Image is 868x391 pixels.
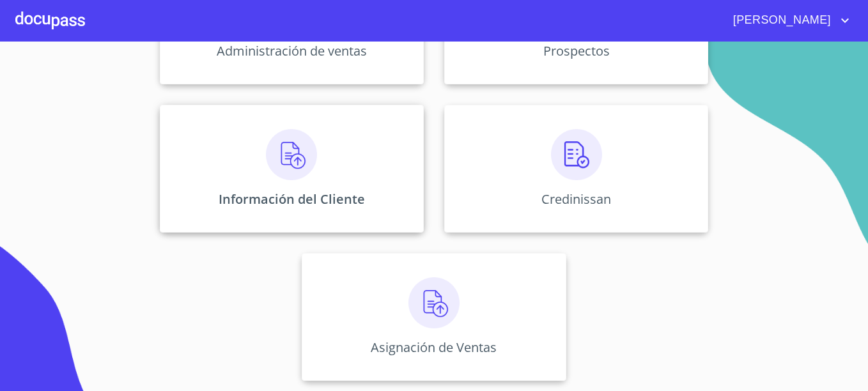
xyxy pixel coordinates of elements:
p: Prospectos [543,42,610,59]
img: carga.png [266,129,317,180]
button: account of current user [724,10,853,31]
p: Información del Cliente [219,190,365,208]
img: carga.png [408,277,460,328]
p: Credinissan [541,190,611,208]
img: verificacion.png [551,129,602,180]
p: Asignación de Ventas [371,339,497,356]
p: Administración de ventas [217,42,367,59]
span: [PERSON_NAME] [724,10,837,31]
